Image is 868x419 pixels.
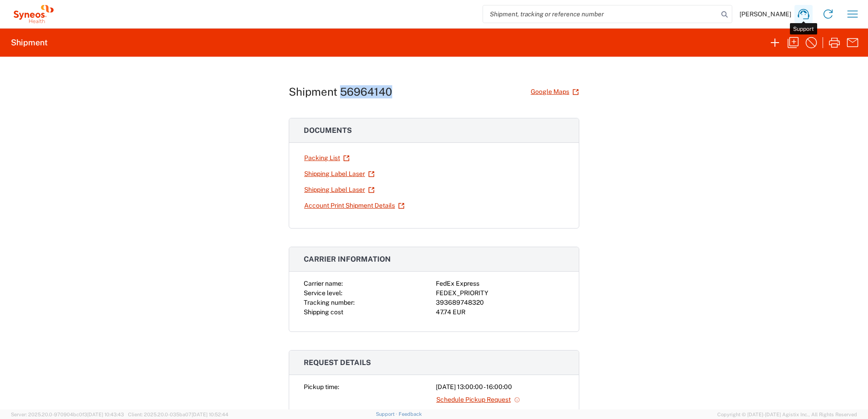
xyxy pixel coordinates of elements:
div: 393689748320 [436,298,564,307]
div: FedEx Express [436,279,564,288]
a: Account Print Shipment Details [304,198,405,214]
span: Pickup time: [304,383,339,390]
span: Carrier name: [304,280,343,287]
span: Tracking number: [304,299,355,306]
span: Carrier information [304,255,391,263]
a: Feedback [399,411,422,417]
span: Documents [304,126,352,135]
span: [PERSON_NAME] [740,10,791,18]
span: Request details [304,358,371,367]
h2: Shipment [11,37,48,48]
span: [DATE] 10:43:43 [87,412,124,417]
span: Shipping cost [304,308,343,316]
a: Shipping Label Laser [304,182,375,198]
a: Packing List [304,150,350,166]
div: FEDEX_PRIORITY [436,288,564,298]
div: [DATE] 08:00:00 - [DATE] 16:00:00 [436,408,564,417]
span: Delivery time: [304,409,343,416]
span: Server: 2025.20.0-970904bc0f3 [11,412,124,417]
div: [DATE] 13:00:00 - 16:00:00 [436,382,564,392]
span: [DATE] 10:52:44 [192,412,228,417]
a: Support [376,411,399,417]
h1: Shipment 56964140 [289,85,392,98]
span: Client: 2025.20.0-035ba07 [128,412,228,417]
div: 47.74 EUR [436,307,564,317]
a: Schedule Pickup Request [436,392,521,408]
span: Copyright © [DATE]-[DATE] Agistix Inc., All Rights Reserved [717,410,857,419]
a: Shipping Label Laser [304,166,375,182]
input: Shipment, tracking or reference number [483,5,718,23]
span: Service level: [304,289,342,297]
a: Google Maps [530,84,579,100]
